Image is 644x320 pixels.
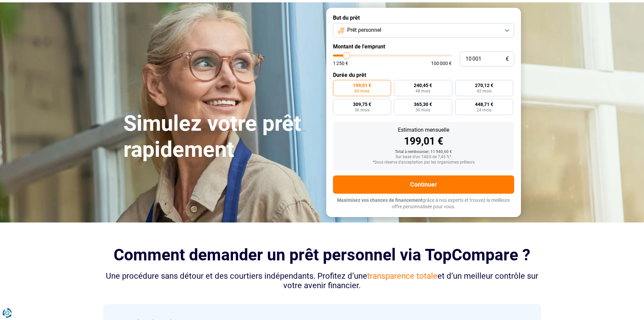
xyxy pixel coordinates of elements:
button: Continuer [333,175,514,194]
span: Prêt personnel [347,26,381,34]
h2: Comment demander un prêt personnel via TopCompare ? [103,246,541,264]
span: € [506,56,509,62]
span: 42 mois [477,89,492,93]
div: 199,01 € [338,136,509,146]
p: grâce à nos experts et trouvez la meilleure offre personnalisée pour vous. [333,197,514,210]
span: 48 mois [415,89,430,93]
label: Montant de l'emprunt [333,43,514,50]
span: 270,12 € [475,83,493,88]
h1: Simulez votre prêt rapidement [123,111,318,163]
button: Prêt personnel [333,23,514,38]
span: 199,01 € [353,83,371,88]
div: Une procédure sans détour et des courtiers indépendants. Profitez d’une et d’un meilleur contrôle... [103,271,541,291]
div: Estimation mensuelle [338,127,509,133]
span: 24 mois [477,108,492,112]
span: 30 mois [415,108,430,112]
span: Maximisez vos chances de financement [337,197,423,203]
label: But du prêt [333,15,514,21]
span: 365,30 € [414,102,432,107]
span: transparence totale [367,271,437,281]
span: 1 250 € [333,61,348,66]
span: 36 mois [355,108,369,112]
span: 448,71 € [475,102,493,107]
label: Durée du prêt [333,72,514,78]
span: 60 mois [355,89,369,93]
span: 240,45 € [414,83,432,88]
div: *Sous réserve d'acceptation par les organismes prêteurs [338,160,509,165]
span: 309,75 € [353,102,371,107]
div: Total à rembourser: 11 940,60 € [338,150,509,154]
span: 100 000 € [431,61,452,66]
div: Sur base d'un TAEG de 7,45 %* [338,155,509,159]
